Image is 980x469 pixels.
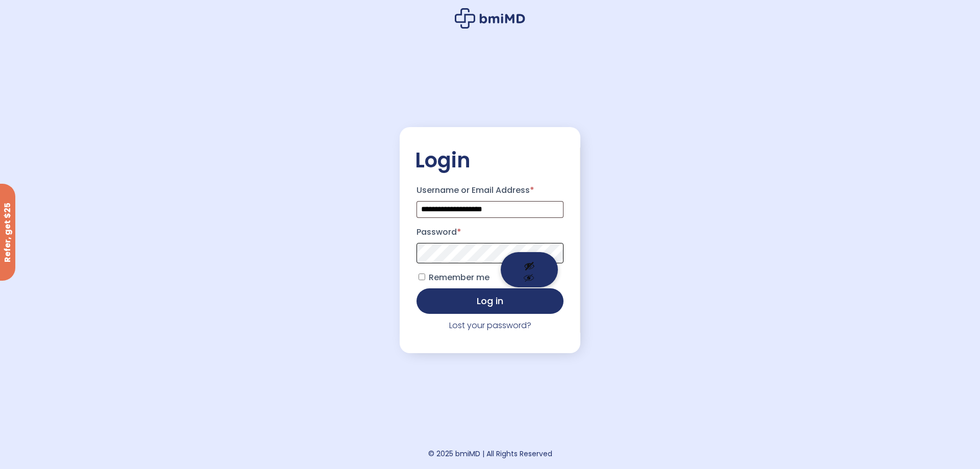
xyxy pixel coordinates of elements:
[419,274,425,280] input: Remember me
[416,182,563,199] label: Username or Email Address
[415,147,565,173] h2: Login
[428,447,552,461] div: © 2025 bmiMD | All Rights Reserved
[416,224,563,240] label: Password
[429,271,489,283] span: Remember me
[416,288,563,314] button: Log in
[449,319,531,331] a: Lost your password?
[501,252,558,287] button: Show password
